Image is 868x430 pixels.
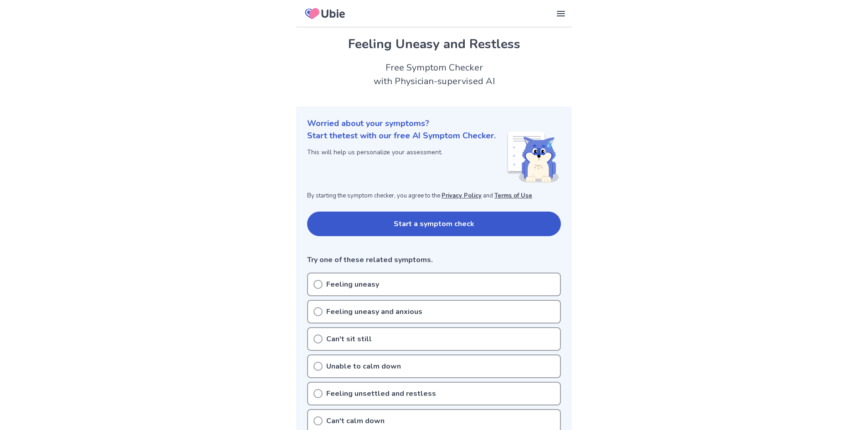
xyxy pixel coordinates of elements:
[307,192,561,201] p: By starting the symptom checker, you agree to the and
[307,117,561,130] p: Worried about your symptoms?
[442,192,482,200] a: Privacy Policy
[326,415,385,426] p: Can't calm down
[326,334,372,344] p: Can't sit still
[494,192,532,200] a: Terms of Use
[296,61,572,88] h2: Free Symptom Checker with Physician-supervised AI
[307,254,561,265] p: Try one of these related symptoms.
[326,306,422,317] p: Feeling uneasy and anxious
[307,147,496,157] p: This will help us personalize your assessment.
[506,132,559,182] img: Shiba
[307,130,496,142] p: Start the test with our free AI Symptom Checker.
[307,35,561,54] h1: Feeling Uneasy and Restless
[326,279,379,290] p: Feeling uneasy
[326,388,436,399] p: Feeling unsettled and restless
[326,361,401,372] p: Unable to calm down
[307,212,561,236] button: Start a symptom check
